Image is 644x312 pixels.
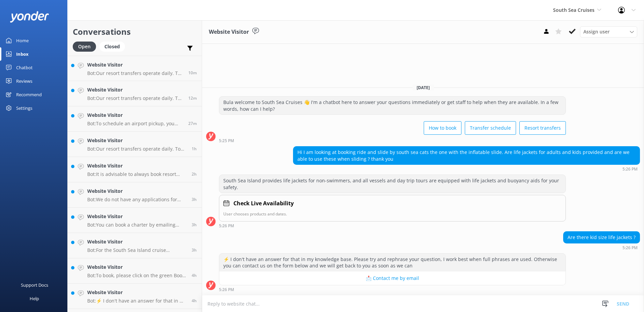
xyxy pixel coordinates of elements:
span: [DATE] [413,85,434,90]
p: Bot: You can book a charter by emailing your enquiry details, including dates and the number of p... [87,222,187,228]
strong: 5:25 PM [219,139,234,143]
h4: Website Visitor [87,213,187,220]
span: 12:45pm 20-Aug-2025 (UTC +12:00) Pacific/Auckland [192,146,197,152]
strong: 5:26 PM [622,167,638,171]
strong: 5:26 PM [219,224,234,228]
span: 01:29pm 20-Aug-2025 (UTC +12:00) Pacific/Auckland [188,121,197,126]
h4: Website Visitor [87,61,183,69]
h2: Conversations [73,25,197,38]
span: 01:46pm 20-Aug-2025 (UTC +12:00) Pacific/Auckland [188,70,197,76]
div: 05:26pm 19-Aug-2025 (UTC +12:00) Pacific/Auckland [219,287,566,292]
strong: 5:26 PM [622,246,638,250]
h4: Website Visitor [87,162,187,170]
p: Bot: To book, please click on the green Book Now button on our website and follow the prompts! To... [87,272,187,279]
h4: Website Visitor [87,111,183,119]
div: 05:26pm 19-Aug-2025 (UTC +12:00) Pacific/Auckland [563,245,640,250]
div: Settings [16,101,32,115]
span: 11:41am 20-Aug-2025 (UTC +12:00) Pacific/Auckland [192,171,197,177]
p: Bot: Our resort transfers operate daily. To view the resort transfer schedule, click [URL][DOMAIN... [87,95,183,101]
div: Help [30,292,39,305]
span: Assign user [583,28,610,35]
span: 09:53am 20-Aug-2025 (UTC +12:00) Pacific/Auckland [192,272,197,278]
a: Website VisitorBot:To book, please click on the green Book Now button on our website and follow t... [68,258,202,284]
h4: Website Visitor [87,187,187,195]
span: 01:45pm 20-Aug-2025 (UTC +12:00) Pacific/Auckland [188,95,197,101]
h4: Website Visitor [87,263,187,271]
span: 10:31am 20-Aug-2025 (UTC +12:00) Pacific/Auckland [192,197,197,202]
div: Hi I am looking at booking ride and slide by south sea cats the one with the inflatable slide. Ar... [293,147,640,164]
div: Assign User [580,26,637,37]
div: Are there kid size life jackets ? [563,232,640,243]
div: Chatbot [16,61,33,74]
a: Website VisitorBot:You can book a charter by emailing your enquiry details, including dates and t... [68,208,202,233]
div: Recommend [16,88,42,101]
div: Closed [99,42,125,52]
p: User chooses products and dates. [223,211,561,217]
div: Inbox [16,47,29,61]
span: 09:33am 20-Aug-2025 (UTC +12:00) Pacific/Auckland [192,298,197,304]
div: Bula welcome to South Sea Cruises 👋 I'm a chatbot here to answer your questions immediately or ge... [219,97,566,114]
button: Resort transfers [519,121,566,135]
div: Home [16,34,29,47]
p: Bot: ⚡ I don't have an answer for that in my knowledge base. Please try and rephrase your questio... [87,298,187,304]
a: Website VisitorBot:We do not have any applications for promo codes at this time.3h [68,182,202,208]
div: ⚡ I don't have an answer for that in my knowledge base. Please try and rephrase your question, I ... [219,254,566,271]
a: Website VisitorBot:Our resort transfers operate daily. To view the resort transfer schedule, visi... [68,56,202,81]
strong: 5:26 PM [219,288,234,292]
div: Open [73,42,96,52]
span: 10:06am 20-Aug-2025 (UTC +12:00) Pacific/Auckland [192,247,197,253]
a: Website VisitorBot:Our resort transfers operate daily. To view the resort transfer schedule, visi... [68,132,202,157]
a: Website VisitorBot:It is advisable to always book resort transfers in advance. You can view avail... [68,157,202,182]
h4: Website Visitor [87,238,187,245]
img: yonder-white-logo.png [10,11,49,22]
p: Bot: Our resort transfers operate daily. To view the resort transfer schedule, visit [URL][DOMAIN... [87,70,183,76]
button: How to book [424,121,461,135]
h4: Website Visitor [87,86,183,94]
p: Bot: We do not have any applications for promo codes at this time. [87,197,187,203]
a: Closed [99,43,128,50]
a: Website VisitorBot:To schedule an airport pickup, you can book online at [URL][DOMAIN_NAME] or ca... [68,106,202,132]
div: 05:25pm 19-Aug-2025 (UTC +12:00) Pacific/Auckland [219,138,566,143]
div: South Sea Island provides life jackets for non-swimmers, and all vessels and day trip tours are e... [219,175,566,193]
h4: Check Live Availability [233,199,294,208]
div: Support Docs [21,278,48,292]
div: 05:26pm 19-Aug-2025 (UTC +12:00) Pacific/Auckland [293,166,640,171]
a: Website VisitorBot:⚡ I don't have an answer for that in my knowledge base. Please try and rephras... [68,284,202,309]
p: Bot: To schedule an airport pickup, you can book online at [URL][DOMAIN_NAME] or call our reserva... [87,121,183,127]
div: Reviews [16,74,32,88]
button: 📩 Contact me by email [219,271,566,285]
h4: Website Visitor [87,137,187,144]
a: Website VisitorBot:Our resort transfers operate daily. To view the resort transfer schedule, clic... [68,81,202,106]
button: Transfer schedule [465,121,516,135]
span: South Sea Cruises [553,7,594,13]
p: Bot: For the South Sea Island cruise schedule, please visit our website at [URL][DOMAIN_NAME]. [87,247,187,253]
p: Bot: It is advisable to always book resort transfers in advance. You can view availability, prici... [87,171,187,177]
a: Open [73,43,99,50]
p: Bot: Our resort transfers operate daily. To view the resort transfer schedule, visit [URL][DOMAIN... [87,146,187,152]
span: 10:29am 20-Aug-2025 (UTC +12:00) Pacific/Auckland [192,222,197,228]
a: Website VisitorBot:For the South Sea Island cruise schedule, please visit our website at [URL][DO... [68,233,202,258]
h3: Website Visitor [209,28,249,36]
h4: Website Visitor [87,289,187,296]
div: 05:26pm 19-Aug-2025 (UTC +12:00) Pacific/Auckland [219,223,566,228]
